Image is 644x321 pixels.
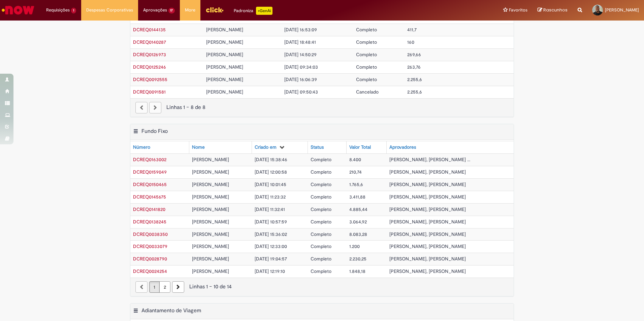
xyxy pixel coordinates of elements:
span: [PERSON_NAME], [PERSON_NAME] [389,206,466,212]
span: [PERSON_NAME] [192,268,229,274]
span: [PERSON_NAME], [PERSON_NAME] [389,194,466,200]
a: Abrir Registro: DCREQ0150465 [133,181,167,187]
span: 3.064,92 [349,219,367,225]
span: 2.255,6 [407,89,422,95]
a: Abrir Registro: DCREQ0028790 [133,256,167,262]
span: DCREQ0028790 [133,256,167,262]
div: Valor Total [349,144,371,151]
span: [DATE] 11:32:41 [255,206,285,212]
span: Completo [311,219,331,225]
a: Abrir Registro: DCREQ0159049 [133,169,167,175]
span: [PERSON_NAME], [PERSON_NAME] [389,231,466,237]
span: [PERSON_NAME], [PERSON_NAME] [389,181,466,187]
a: Próxima página [172,281,184,293]
span: Completo [356,39,377,45]
span: DCREQ0145675 [133,194,166,200]
span: 17 [168,8,175,13]
span: [PERSON_NAME], [PERSON_NAME] [389,268,466,274]
span: [PERSON_NAME], [PERSON_NAME] ... [389,156,470,163]
span: [DATE] 10:01:45 [255,181,286,187]
span: DCREQ0092555 [133,76,167,82]
span: 210,74 [349,169,362,175]
span: Completo [311,231,331,237]
h2: Adiantamento de Viagem [141,308,201,314]
span: Cancelado [356,89,379,95]
span: [PERSON_NAME] [206,27,243,33]
span: DCREQ0159049 [133,169,167,175]
button: Fundo Fixo Menu de contexto [133,128,138,137]
span: [PERSON_NAME] [206,64,243,70]
span: 1.848,18 [349,268,365,274]
span: DCREQ0140287 [133,39,166,45]
div: Número [133,144,150,151]
span: [PERSON_NAME] [192,206,229,212]
span: DCREQ0141820 [133,206,165,212]
span: [PERSON_NAME], [PERSON_NAME] [389,243,466,249]
img: click_logo_yellow_360x200.png [205,5,224,15]
div: Status [311,144,324,151]
span: 1.200 [349,243,360,249]
span: [DATE] 15:36:02 [255,231,287,237]
div: Linhas 1 − 8 de 8 [135,104,509,111]
span: [PERSON_NAME], [PERSON_NAME] [389,169,466,175]
span: [PERSON_NAME] [192,256,229,262]
span: Completo [356,27,377,33]
span: DCREQ0024254 [133,268,167,274]
a: Abrir Registro: DCREQ0145675 [133,194,166,200]
a: Abrir Registro: DCREQ0092555 [133,76,167,82]
span: Completo [311,181,331,187]
a: Rascunhos [538,7,568,13]
span: DCREQ0144135 [133,27,166,33]
span: Completo [311,156,331,163]
a: Abrir Registro: DCREQ0033079 [133,243,167,249]
span: DCREQ0163002 [133,156,166,163]
span: Completo [311,194,331,200]
a: Abrir Registro: DCREQ0024254 [133,268,167,274]
span: [DATE] 09:34:03 [284,64,318,70]
span: Completo [311,169,331,175]
span: [DATE] 12:19:10 [255,268,285,274]
span: [PERSON_NAME] [206,89,243,95]
a: Abrir Registro: DCREQ0091581 [133,89,166,95]
span: 8.083,28 [349,231,367,237]
span: DCREQ0138245 [133,219,166,225]
span: [PERSON_NAME] [192,156,229,163]
span: [DATE] 18:48:41 [284,39,316,45]
div: Padroniza [234,7,272,15]
a: Página 2 [159,281,170,293]
span: Requisições [46,7,70,13]
span: [PERSON_NAME] [192,169,229,175]
span: 2.230,25 [349,256,366,262]
span: [DATE] 16:53:09 [284,27,317,33]
span: 269,66 [407,51,421,58]
a: Abrir Registro: DCREQ0141820 [133,206,165,212]
span: [DATE] 16:06:39 [284,76,317,82]
span: [DATE] 11:23:32 [255,194,286,200]
span: Rascunhos [543,7,568,13]
span: 263,76 [407,64,421,70]
span: 1 [71,8,76,13]
span: Completo [356,76,377,82]
span: 411,7 [407,27,417,33]
span: [DATE] 15:38:46 [255,156,287,163]
span: DCREQ0126973 [133,51,166,58]
span: [PERSON_NAME] [206,39,243,45]
span: [PERSON_NAME] [192,194,229,200]
nav: paginação [130,98,514,117]
button: Adiantamento de Viagem Menu de contexto [133,307,138,316]
span: 2.255,6 [407,76,422,82]
span: DCREQ0091581 [133,89,166,95]
span: DCREQ0038350 [133,231,168,237]
span: Completo [311,243,331,249]
span: Completo [311,256,331,262]
div: Criado em [255,144,277,151]
span: 8.400 [349,156,361,163]
h2: Fundo Fixo [141,128,168,135]
span: [DATE] 09:50:43 [284,89,318,95]
a: Abrir Registro: DCREQ0163002 [133,156,166,163]
nav: paginação [130,278,514,296]
a: Abrir Registro: DCREQ0125246 [133,64,166,70]
span: Completo [356,64,377,70]
span: [PERSON_NAME] [192,231,229,237]
img: ServiceNow [1,3,35,17]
